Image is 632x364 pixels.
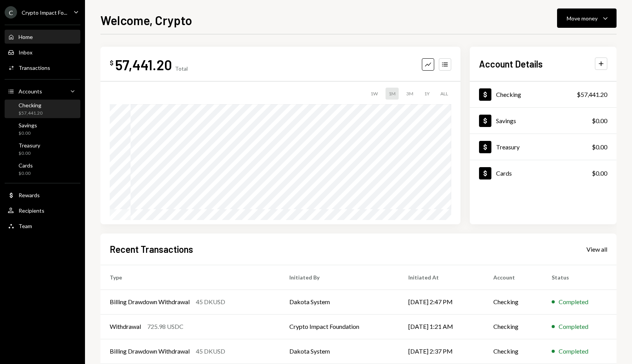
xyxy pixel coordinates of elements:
[484,265,543,290] th: Account
[19,102,42,108] div: Checking
[19,88,42,95] div: Accounts
[559,347,588,356] div: Completed
[5,45,80,59] a: Inbox
[577,90,607,99] div: $57,441.20
[5,100,80,118] a: Checking$57,441.20
[196,347,225,356] div: 45 DKUSD
[19,142,40,149] div: Treasury
[147,322,183,331] div: 725.98 USDC
[470,134,617,160] a: Treasury$0.00
[280,265,399,290] th: Initiated By
[19,207,44,214] div: Recipients
[5,120,80,138] a: Savings$0.00
[110,59,114,67] div: $
[399,265,484,290] th: Initiated At
[5,84,80,98] a: Accounts
[280,314,399,339] td: Crypto Impact Foundation
[19,192,40,198] div: Rewards
[496,169,512,177] div: Cards
[5,219,80,233] a: Team
[19,64,50,71] div: Transactions
[484,339,543,364] td: Checking
[421,88,433,100] div: 1Y
[19,162,33,169] div: Cards
[557,8,617,28] button: Move money
[470,108,617,134] a: Savings$0.00
[110,243,193,256] h2: Recent Transactions
[5,61,80,74] a: Transactions
[592,169,607,178] div: $0.00
[19,150,40,157] div: $0.00
[19,34,33,40] div: Home
[479,58,543,70] h2: Account Details
[367,88,381,100] div: 1W
[100,265,280,290] th: Type
[484,314,543,339] td: Checking
[484,290,543,314] td: Checking
[399,290,484,314] td: [DATE] 2:47 PM
[470,81,617,107] a: Checking$57,441.20
[110,297,190,306] div: Billing Drawdown Withdrawal
[5,203,80,217] a: Recipients
[280,339,399,364] td: Dakota System
[470,160,617,186] a: Cards$0.00
[19,170,33,177] div: $0.00
[110,322,141,331] div: Withdrawal
[437,88,451,100] div: ALL
[5,160,80,178] a: Cards$0.00
[586,245,607,253] a: View all
[386,88,399,100] div: 1M
[196,297,225,306] div: 45 DKUSD
[5,6,17,19] div: C
[542,265,617,290] th: Status
[496,143,520,151] div: Treasury
[22,9,67,16] div: Crypto Impact Fo...
[496,117,516,124] div: Savings
[19,110,42,117] div: $57,441.20
[5,30,80,44] a: Home
[399,314,484,339] td: [DATE] 1:21 AM
[592,142,607,152] div: $0.00
[110,347,190,356] div: Billing Drawdown Withdrawal
[175,65,188,72] div: Total
[5,140,80,158] a: Treasury$0.00
[19,122,37,129] div: Savings
[559,322,588,331] div: Completed
[19,49,32,56] div: Inbox
[496,91,521,98] div: Checking
[586,245,607,253] div: View all
[592,116,607,125] div: $0.00
[280,290,399,314] td: Dakota System
[559,297,588,306] div: Completed
[19,223,32,229] div: Team
[100,12,192,28] h1: Welcome, Crypto
[399,339,484,364] td: [DATE] 2:37 PM
[567,14,598,22] div: Move money
[19,130,37,137] div: $0.00
[115,56,172,73] div: 57,441.20
[403,88,416,100] div: 3M
[5,188,80,202] a: Rewards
